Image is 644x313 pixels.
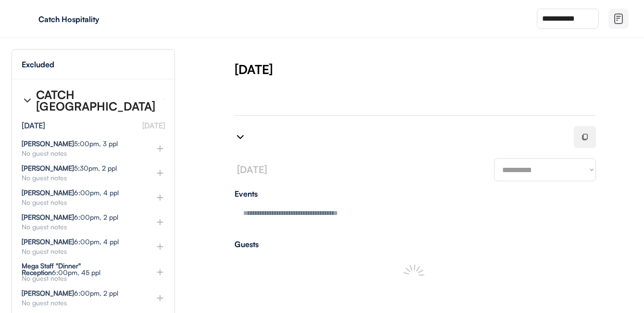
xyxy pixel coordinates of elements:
[22,95,33,106] img: chevron-right%20%281%29.svg
[22,61,54,68] div: Excluded
[155,242,165,251] img: plus%20%281%29.svg
[22,140,118,147] div: 5:00pm, 3 ppl
[38,15,160,23] div: Catch Hospitality
[22,275,140,282] div: No guest notes
[235,131,246,143] img: chevron-right%20%281%29.svg
[235,61,644,78] div: [DATE]
[22,139,74,148] strong: [PERSON_NAME]
[155,193,165,202] img: plus%20%281%29.svg
[155,168,165,178] img: plus%20%281%29.svg
[22,214,118,221] div: 6:00pm, 2 ppl
[613,13,624,25] img: file-02.svg
[155,217,165,227] img: plus%20%281%29.svg
[22,238,74,246] strong: [PERSON_NAME]
[22,150,140,157] div: No guest notes
[22,213,74,221] strong: [PERSON_NAME]
[22,300,140,306] div: No guest notes
[22,122,45,129] div: [DATE]
[155,267,165,277] img: plus%20%281%29.svg
[142,121,165,130] font: [DATE]
[22,165,117,172] div: 5:30pm, 2 ppl
[22,290,118,297] div: 6:00pm, 2 ppl
[155,144,165,153] img: plus%20%281%29.svg
[22,263,138,276] div: 6:00pm, 45 ppl
[22,224,140,230] div: No guest notes
[22,164,74,172] strong: [PERSON_NAME]
[22,248,140,255] div: No guest notes
[19,11,35,26] img: yH5BAEAAAAALAAAAAABAAEAAAIBRAA7
[22,189,119,196] div: 6:00pm, 4 ppl
[22,238,119,245] div: 6:00pm, 4 ppl
[22,188,74,197] strong: [PERSON_NAME]
[36,89,156,112] div: CATCH [GEOGRAPHIC_DATA]
[22,289,74,297] strong: [PERSON_NAME]
[22,199,140,206] div: No guest notes
[235,190,596,198] div: Events
[22,175,140,181] div: No guest notes
[237,163,267,175] font: [DATE]
[235,240,596,248] div: Guests
[155,293,165,303] img: plus%20%281%29.svg
[22,262,83,276] strong: Mega Staff "Dinner" Reception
